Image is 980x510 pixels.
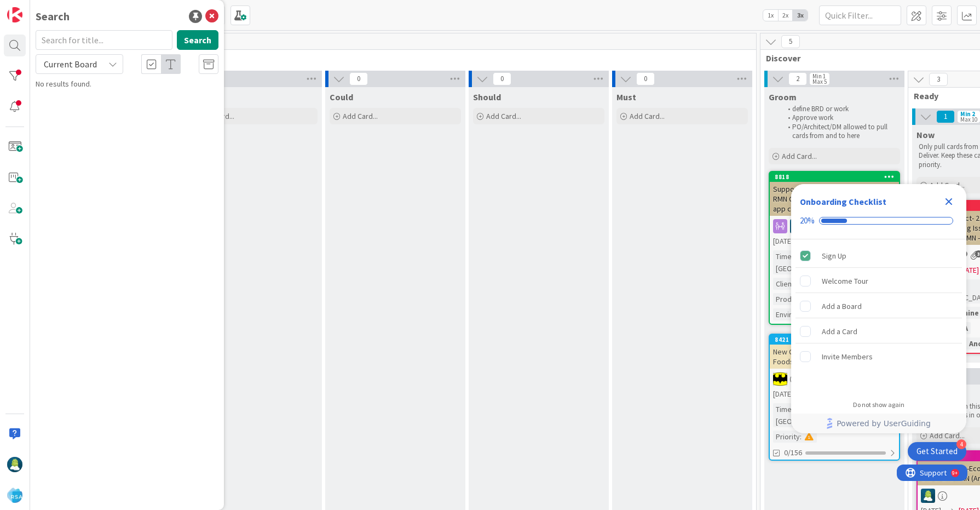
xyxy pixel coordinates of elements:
[773,293,802,305] div: Product
[770,335,899,345] div: 8421
[795,294,962,318] div: Add a Board is incomplete.
[36,78,218,90] div: No results found.
[473,91,501,102] span: Should
[822,325,857,338] div: Add a Card
[800,431,802,443] span: :
[929,73,948,86] span: 3
[781,35,800,48] span: 5
[795,244,962,268] div: Sign Up is complete.
[177,30,218,50] button: Search
[800,195,886,208] div: Onboarding Checklist
[916,446,958,457] div: Get Started
[40,53,742,64] span: Product Backlog
[800,216,815,226] div: 20%
[36,8,70,25] div: Search
[800,216,958,226] div: Checklist progress: 20%
[7,7,22,22] img: Visit kanbanzone.com
[959,265,979,276] span: [DATE]
[7,457,22,472] img: RD
[636,72,655,85] span: 0
[853,400,904,409] div: Do not show again
[956,439,966,449] div: 4
[769,91,797,102] span: Groom
[930,431,965,440] span: Add Card...
[23,2,50,15] span: Support
[773,372,787,386] img: AC
[819,5,901,25] input: Quick Filter...
[960,117,977,122] div: Max 10
[822,350,873,363] div: Invite Members
[630,111,665,121] span: Add Card...
[795,269,962,293] div: Welcome Tour is incomplete.
[795,345,962,369] div: Invite Members is incomplete.
[778,10,793,21] span: 2x
[55,4,61,13] div: 9+
[782,113,898,122] li: Approve work
[921,489,935,503] img: RD
[960,111,975,117] div: Min 2
[788,72,807,85] span: 2
[837,417,931,430] span: Powered by UserGuiding
[773,278,794,290] div: Client
[616,91,636,102] span: Must
[775,173,899,181] div: 8818
[936,110,955,123] span: 1
[763,10,778,21] span: 1x
[791,239,966,393] div: Checklist items
[793,10,808,21] span: 3x
[782,105,898,113] li: define BRD or work
[770,219,899,233] div: RD
[773,431,800,443] div: Priority
[349,72,368,85] span: 0
[930,180,965,190] span: Add Card...
[36,30,172,50] input: Search for title...
[791,414,966,433] div: Footer
[908,442,966,461] div: Open Get Started checklist, remaining modules: 4
[44,59,97,70] span: Current Board
[330,91,353,102] span: Could
[770,335,899,369] div: 8421New Client Implementation- Leevers Foods
[770,172,899,182] div: 8818
[773,308,817,320] div: Environment
[822,274,868,288] div: Welcome Tour
[769,171,900,325] a: 8818Support Enhancement- 292343 - For RMN Clients before [PERSON_NAME] - app complaint- RMNRD[DAT...
[486,111,521,121] span: Add Card...
[770,182,899,216] div: Support Enhancement- 292343 - For RMN Clients before [PERSON_NAME] - app complaint- RMN
[791,184,966,433] div: Checklist Container
[812,79,827,84] div: Max 5
[493,72,511,85] span: 0
[795,319,962,343] div: Add a Card is incomplete.
[770,172,899,216] div: 8818Support Enhancement- 292343 - For RMN Clients before [PERSON_NAME] - app complaint- RMN
[343,111,378,121] span: Add Card...
[784,447,802,459] span: 0/156
[822,300,862,313] div: Add a Board
[7,488,22,503] img: avatar
[822,249,846,262] div: Sign Up
[773,388,793,400] span: [DATE]
[773,403,846,427] div: Time in [GEOGRAPHIC_DATA]
[773,236,793,247] span: [DATE]
[916,129,935,140] span: Now
[940,193,958,210] div: Close Checklist
[782,151,817,161] span: Add Card...
[773,250,846,274] div: Time in [GEOGRAPHIC_DATA]
[769,334,900,461] a: 8421New Client Implementation- Leevers FoodsAC[DATE][DATE]2MTime in [GEOGRAPHIC_DATA]:15d 19h 38m...
[790,219,804,233] img: RD
[797,414,961,433] a: Powered by UserGuiding
[770,372,899,386] div: AC
[770,345,899,369] div: New Client Implementation- Leevers Foods
[775,336,899,343] div: 8421
[812,73,826,79] div: Min 1
[782,123,898,141] li: PO/Architect/DM allowed to pull cards from and to here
